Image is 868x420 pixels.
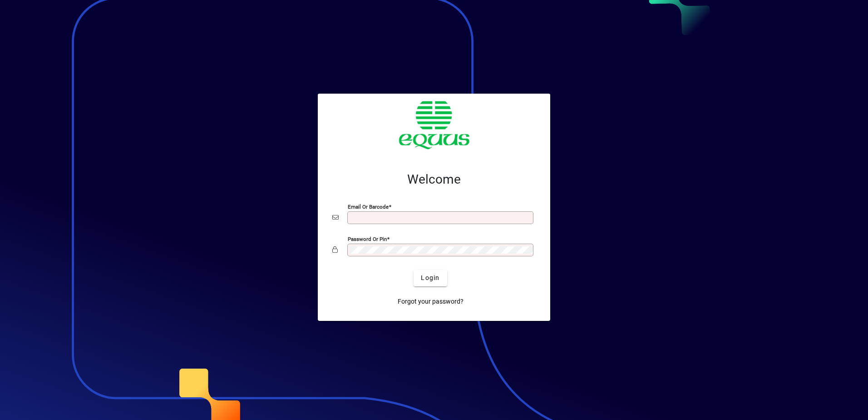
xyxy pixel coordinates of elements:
span: Forgot your password? [398,297,464,306]
a: Forgot your password? [394,294,467,310]
mat-label: Email or Barcode [348,203,389,210]
h2: Welcome [332,172,536,187]
button: Login [414,270,447,286]
mat-label: Password or Pin [348,235,387,242]
span: Login [421,273,439,283]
